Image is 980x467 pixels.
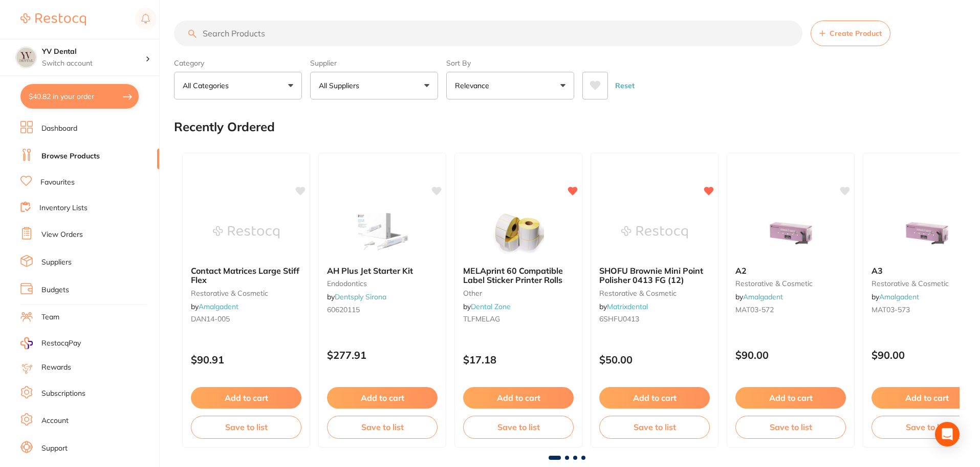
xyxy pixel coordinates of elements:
button: Save to list [191,416,301,438]
a: Rewards [41,362,71,373]
a: Dental Zone [471,302,511,311]
button: Add to cart [735,387,846,409]
small: 60620115 [327,306,438,314]
small: other [463,289,574,297]
small: endodontics [327,279,438,288]
button: Save to list [599,416,710,438]
p: $277.91 [327,349,438,361]
p: $90.91 [191,354,301,366]
img: AH Plus Jet Starter Kit [349,207,416,258]
img: MELAprint 60 Compatible Label Sticker Printer Rolls [485,207,552,258]
a: View Orders [41,230,83,240]
img: RestocqPay [20,337,33,349]
a: Amalgadent [199,302,238,311]
input: Search Products [174,21,802,46]
h2: Recently Ordered [174,120,275,134]
a: Amalgadent [879,292,919,301]
button: All Categories [174,72,302,99]
span: by [327,292,386,301]
button: Relevance [446,72,574,99]
b: Contact Matrices Large Stiff Flex [191,266,301,285]
span: by [463,302,511,311]
b: AH Plus Jet Starter Kit [327,266,438,275]
a: Team [41,312,59,322]
div: Open Intercom Messenger [935,422,960,446]
small: DAN14-005 [191,315,301,323]
p: $17.18 [463,354,574,366]
img: SHOFU Brownie Mini Point Polisher 0413 FG (12) [621,207,688,258]
p: All Categories [183,80,233,91]
button: Add to cart [463,387,574,409]
button: Save to list [735,416,846,438]
button: Add to cart [327,387,438,409]
button: $40.82 in your order [20,84,139,109]
a: Browse Products [41,151,100,161]
label: Category [174,58,302,68]
span: by [872,292,919,301]
a: Subscriptions [41,389,85,399]
button: Create Product [811,21,890,46]
p: Relevance [455,80,493,91]
button: All Suppliers [310,72,438,99]
a: Account [41,416,69,426]
span: Create Product [830,29,882,37]
label: Sort By [446,58,574,68]
p: $90.00 [735,349,846,361]
img: Contact Matrices Large Stiff Flex [213,207,279,258]
p: All Suppliers [319,80,363,91]
a: RestocqPay [20,337,81,349]
img: A2 [757,207,824,258]
h4: YV Dental [42,47,145,57]
span: by [191,302,238,311]
small: 6SHFU0413 [599,315,710,323]
b: MELAprint 60 Compatible Label Sticker Printer Rolls [463,266,574,285]
a: Favourites [40,177,75,188]
small: restorative & cosmetic [191,289,301,297]
img: YV Dental [16,47,36,68]
img: A3 [894,207,960,258]
button: Save to list [327,416,438,438]
p: $50.00 [599,354,710,366]
a: Restocq Logo [20,8,86,31]
b: A2 [735,266,846,275]
img: Restocq Logo [20,13,86,26]
span: by [599,302,648,311]
a: Dentsply Sirona [335,292,386,301]
small: restorative & cosmetic [599,289,710,297]
p: Switch account [42,58,145,69]
span: RestocqPay [41,338,81,349]
button: Save to list [463,416,574,438]
a: Suppliers [41,257,72,268]
a: Inventory Lists [39,203,88,213]
label: Supplier [310,58,438,68]
button: Add to cart [599,387,710,409]
a: Dashboard [41,124,77,134]
a: Amalgadent [743,292,783,301]
small: restorative & cosmetic [735,279,846,288]
button: Add to cart [191,387,301,409]
small: TLFMELAG [463,315,574,323]
a: Budgets [41,285,69,295]
span: by [735,292,783,301]
b: SHOFU Brownie Mini Point Polisher 0413 FG (12) [599,266,710,285]
button: Reset [612,72,638,99]
a: Matrixdental [607,302,648,311]
small: MAT03-572 [735,306,846,314]
a: Support [41,443,68,454]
